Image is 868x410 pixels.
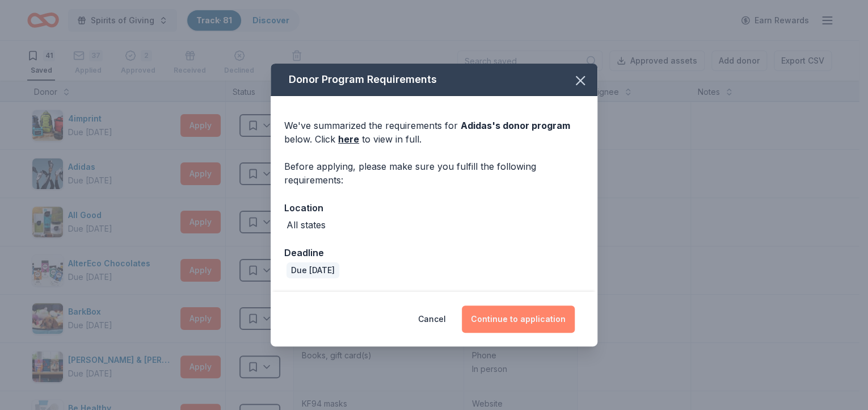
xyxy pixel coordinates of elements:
div: Location [284,200,584,215]
a: here [338,132,359,146]
div: Before applying, please make sure you fulfill the following requirements: [284,160,584,187]
div: We've summarized the requirements for below. Click to view in full. [284,119,584,146]
span: Adidas 's donor program [461,120,570,131]
button: Cancel [418,306,446,333]
div: Due [DATE] [286,262,339,278]
button: Continue to application [462,306,575,333]
div: Deadline [284,245,584,260]
div: All states [286,218,326,232]
div: Donor Program Requirements [271,64,597,96]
